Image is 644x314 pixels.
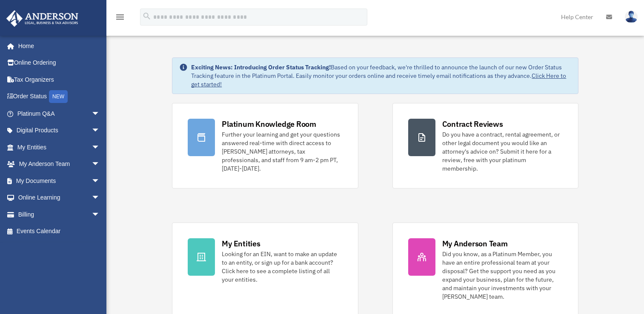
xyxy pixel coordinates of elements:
[6,122,113,139] a: Digital Productsarrow_drop_down
[92,189,109,207] span: arrow_drop_down
[49,90,68,103] div: NEW
[142,11,152,21] i: search
[625,11,638,23] img: User Pic
[6,88,113,106] a: Order StatusNEW
[222,119,316,129] div: Platinum Knowledge Room
[6,189,113,206] a: Online Learningarrow_drop_down
[115,12,125,22] i: menu
[222,238,260,249] div: My Entities
[6,105,113,122] a: Platinum Q&Aarrow_drop_down
[6,172,113,189] a: My Documentsarrow_drop_down
[92,105,109,123] span: arrow_drop_down
[6,206,113,223] a: Billingarrow_drop_down
[6,156,113,173] a: My Anderson Teamarrow_drop_down
[442,119,503,129] div: Contract Reviews
[172,103,358,188] a: Platinum Knowledge Room Further your learning and get your questions answered real-time with dire...
[6,139,113,156] a: My Entitiesarrow_drop_down
[222,250,342,284] div: Looking for an EIN, want to make an update to an entity, or sign up for a bank account? Click her...
[442,238,508,249] div: My Anderson Team
[392,103,578,188] a: Contract Reviews Do you have a contract, rental agreement, or other legal document you would like...
[6,54,113,71] a: Online Ordering
[442,130,563,173] div: Do you have a contract, rental agreement, or other legal document you would like an attorney's ad...
[191,72,566,88] a: Click Here to get started!
[6,71,113,88] a: Tax Organizers
[191,63,331,71] strong: Exciting News: Introducing Order Status Tracking!
[191,63,571,88] div: Based on your feedback, we're thrilled to announce the launch of our new Order Status Tracking fe...
[6,37,109,54] a: Home
[92,139,109,156] span: arrow_drop_down
[6,223,113,240] a: Events Calendar
[115,15,125,22] a: menu
[222,130,342,173] div: Further your learning and get your questions answered real-time with direct access to [PERSON_NAM...
[4,10,81,27] img: Anderson Advisors Platinum Portal
[92,172,109,190] span: arrow_drop_down
[442,250,563,301] div: Did you know, as a Platinum Member, you have an entire professional team at your disposal? Get th...
[92,156,109,173] span: arrow_drop_down
[92,206,109,223] span: arrow_drop_down
[92,122,109,140] span: arrow_drop_down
